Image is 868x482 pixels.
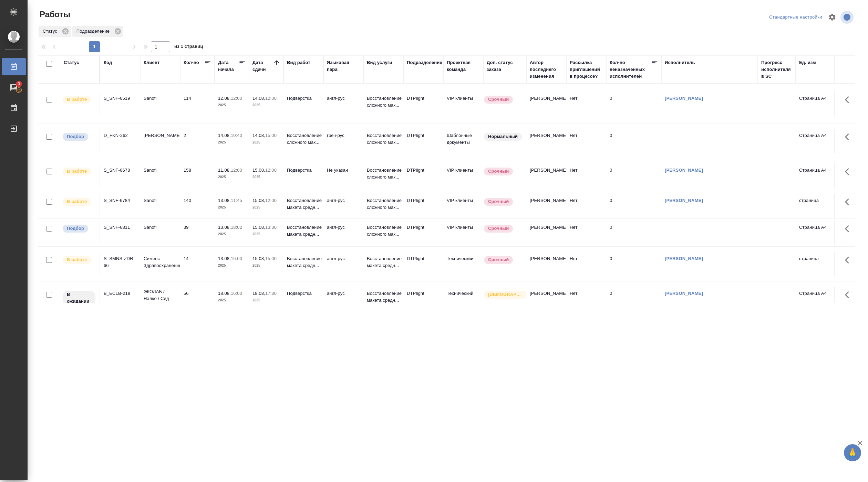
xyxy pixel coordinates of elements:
[231,96,242,101] p: 12:00
[144,59,159,66] div: Клиент
[488,291,523,298] p: [DEMOGRAPHIC_DATA]
[231,198,242,203] p: 11:45
[566,194,606,218] td: Нет
[323,287,363,311] td: англ-рус
[180,287,215,311] td: 56
[180,92,215,116] td: 114
[796,194,836,218] td: страница
[796,287,836,311] td: Страница А4
[144,167,177,174] p: Sanofi
[287,224,320,238] p: Восстановление макета средн...
[104,167,137,174] div: S_SNF-6678
[218,133,231,138] p: 14.08,
[144,288,177,309] p: ЭКОЛАБ / Налко / Сид лайнз
[443,92,483,116] td: VIP клиенты
[403,287,443,311] td: DTPlight
[488,96,509,103] p: Срочный
[144,95,177,102] p: Sanofi
[566,287,606,311] td: Нет
[526,163,566,188] td: [PERSON_NAME]
[841,163,857,180] button: Здесь прячутся важные кнопки
[252,297,280,304] p: 2025
[530,59,563,80] div: Автор последнего изменения
[841,129,857,145] button: Здесь прячутся важные кнопки
[39,26,71,37] div: Статус
[403,92,443,116] td: DTPlight
[104,132,137,139] div: D_FKN-262
[796,252,836,276] td: страница
[252,174,280,181] p: 2025
[610,59,651,80] div: Кол-во неназначенных исполнителей
[403,129,443,153] td: DTPlight
[218,174,246,181] p: 2025
[180,129,215,153] td: 2
[367,290,400,304] p: Восстановление макета средн...
[796,129,836,153] td: Страница А4
[403,194,443,218] td: DTPlight
[407,59,442,66] div: Подразделение
[62,255,96,265] div: Исполнитель выполняет работу
[287,197,320,211] p: Восстановление макета средн...
[252,59,273,73] div: Дата сдачи
[62,224,96,233] div: Можно подбирать исполнителей
[231,133,242,138] p: 10:40
[488,256,509,263] p: Срочный
[447,59,480,73] div: Проектная команда
[665,168,703,173] a: [PERSON_NAME]
[824,9,840,25] span: Настроить таблицу
[218,139,246,146] p: 2025
[218,198,231,203] p: 13.08,
[606,194,661,218] td: 0
[665,256,703,261] a: [PERSON_NAME]
[43,28,60,35] p: Статус
[62,95,96,104] div: Исполнитель выполняет работу
[174,42,203,52] span: из 1 страниц
[566,252,606,276] td: Нет
[64,59,79,66] div: Статус
[218,256,231,261] p: 13.08,
[252,225,265,230] p: 15.08,
[265,256,277,261] p: 15:00
[252,96,265,101] p: 14.08,
[218,204,246,211] p: 2025
[104,59,112,66] div: Код
[526,92,566,116] td: [PERSON_NAME]
[265,225,277,230] p: 13:30
[252,291,265,296] p: 18.08,
[67,225,84,232] p: Подбор
[443,221,483,245] td: VIP клиенты
[796,92,836,116] td: Страница А4
[231,225,242,230] p: 18:02
[104,197,137,204] div: S_SNF-6784
[144,197,177,204] p: Sanofi
[323,221,363,245] td: англ-рус
[144,255,177,269] p: Сименс Здравоохранение
[403,221,443,245] td: DTPlight
[606,129,661,153] td: 0
[67,168,87,175] p: В работе
[488,168,509,175] p: Срочный
[443,129,483,153] td: Шаблонные документы
[323,252,363,276] td: англ-рус
[841,194,857,210] button: Здесь прячутся важные кнопки
[265,168,277,173] p: 12:00
[526,129,566,153] td: [PERSON_NAME]
[844,444,861,461] button: 🙏
[327,59,360,73] div: Языковая пара
[67,291,91,305] p: В ожидании
[265,133,277,138] p: 15:00
[570,59,603,80] div: Рассылка приглашений в процессе?
[218,231,246,238] p: 2025
[799,59,816,66] div: Ед. изм
[403,163,443,188] td: DTPlight
[218,291,231,296] p: 18.08,
[665,59,695,66] div: Исполнитель
[62,290,96,306] div: Исполнитель назначен, приступать к работе пока рано
[367,132,400,146] p: Восстановление сложного мак...
[367,224,400,238] p: Восстановление сложного мак...
[323,129,363,153] td: греч-рус
[287,132,320,146] p: Восстановление сложного мак...
[184,59,199,66] div: Кол-во
[526,287,566,311] td: [PERSON_NAME]
[287,255,320,269] p: Восстановление макета средн...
